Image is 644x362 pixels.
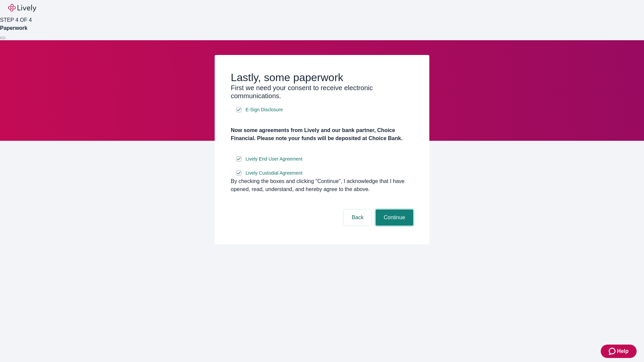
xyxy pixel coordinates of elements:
h4: Now some agreements from Lively and our bank partner, Choice Financial. Please note your funds wi... [231,126,413,142]
span: E-Sign Disclosure [246,106,283,113]
button: Zendesk support iconHelp [601,345,637,358]
span: Lively End User Agreement [246,156,303,163]
h3: First we need your consent to receive electronic communications. [231,84,413,100]
svg: Zendesk support icon [609,347,617,355]
a: e-sign disclosure document [244,169,304,177]
div: By checking the boxes and clicking “Continue", I acknowledge that I have opened, read, understand... [231,177,413,193]
button: Back [343,209,372,226]
span: Lively Custodial Agreement [246,170,303,177]
img: Lively [8,4,36,12]
h2: Lastly, some paperwork [231,71,413,84]
span: Help [617,347,629,355]
a: e-sign disclosure document [244,155,304,163]
button: Continue [376,209,413,226]
a: e-sign disclosure document [244,106,284,114]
